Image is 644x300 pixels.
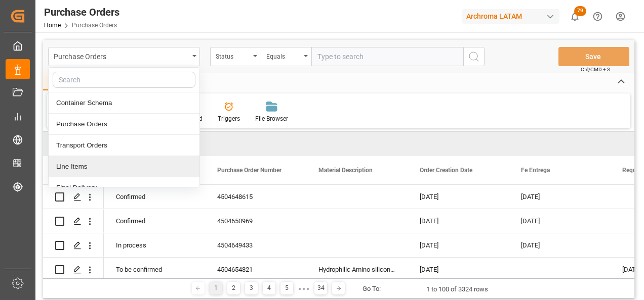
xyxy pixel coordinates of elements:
[314,282,327,294] div: 34
[280,282,293,294] div: 5
[48,47,200,66] button: close menu
[509,209,610,233] div: [DATE]
[509,185,610,209] div: [DATE]
[205,258,306,281] div: 4504654821
[205,185,306,209] div: 4504648615
[462,7,563,26] button: Archroma LATAM
[43,258,104,282] div: Press SPACE to select this row.
[298,285,309,292] div: ● ● ●
[49,177,199,198] div: Final Delivery
[210,47,261,66] button: open menu
[217,167,281,174] span: Purchase Order Number
[210,282,222,294] div: 1
[245,282,258,294] div: 3
[43,73,77,90] div: Home
[227,282,240,294] div: 2
[49,92,199,114] div: Container Schema
[563,5,586,28] button: show 79 new notifications
[408,233,509,257] div: [DATE]
[218,114,240,123] div: Triggers
[463,47,485,66] button: search button
[44,5,119,20] div: Purchase Orders
[216,49,250,61] div: Status
[205,209,306,233] div: 4504650969
[318,167,373,174] span: Material Description
[43,233,104,258] div: Press SPACE to select this row.
[408,209,509,233] div: [DATE]
[255,114,288,123] div: File Browser
[49,114,199,135] div: Purchase Orders
[420,167,472,174] span: Order Creation Date
[311,47,463,66] input: Type to search
[408,258,509,281] div: [DATE]
[43,209,104,233] div: Press SPACE to select this row.
[49,156,199,177] div: Line Items
[558,47,629,66] button: Save
[53,72,195,88] input: Search
[586,5,609,28] button: Help Center
[44,22,61,29] a: Home
[462,9,559,24] div: Archroma LATAM
[104,258,205,281] div: To be confirmed
[306,258,408,281] div: Hydrophilic Amino silicone EF-3100
[205,233,306,257] div: 4504649433
[408,185,509,209] div: [DATE]
[574,6,586,16] span: 79
[266,49,301,61] div: Equals
[363,284,381,294] div: Go To:
[581,66,610,73] span: Ctrl/CMD + S
[261,47,311,66] button: open menu
[521,167,550,174] span: Fe Entrega
[43,185,104,209] div: Press SPACE to select this row.
[104,185,205,209] div: Confirmed
[426,284,488,294] div: 1 to 100 of 3324 rows
[54,49,189,62] div: Purchase Orders
[263,282,275,294] div: 4
[104,209,205,233] div: Confirmed
[104,233,205,257] div: In process
[509,233,610,257] div: [DATE]
[49,135,199,156] div: Transport Orders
